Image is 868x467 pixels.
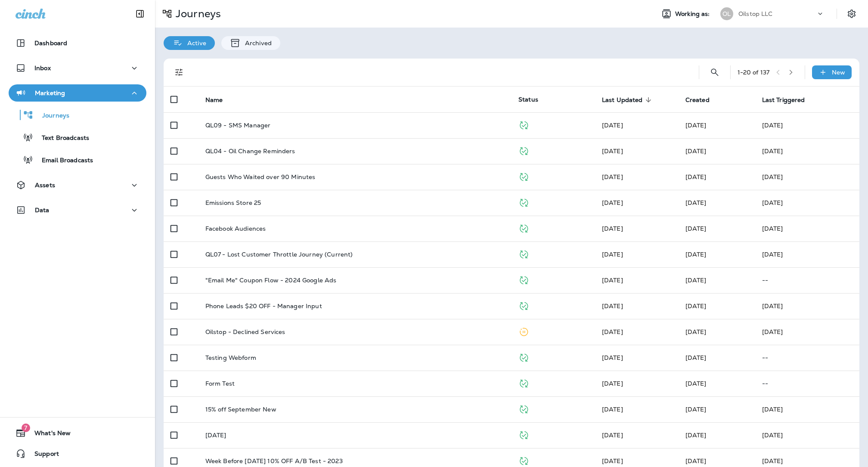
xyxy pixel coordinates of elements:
[205,277,337,284] p: "Email Me" Coupon Flow - 2024 Google Ads
[602,302,623,310] span: Jay Ferrick
[685,225,707,232] span: Jay Ferrick
[9,59,146,77] button: Inbox
[685,354,707,362] span: Unknown
[602,380,623,387] span: Unknown
[518,275,529,283] span: Published
[170,64,188,81] button: Filters
[685,405,707,413] span: Jay Ferrick
[205,96,234,104] span: Name
[205,458,343,464] p: Week Before [DATE] 10% OFF A/B Test - 2023
[602,251,623,258] span: Unknown
[685,431,707,439] span: Unknown
[755,319,859,345] td: [DATE]
[685,147,707,155] span: Jason Munk
[205,148,295,155] p: QL04 - Oil Change Reminders
[205,96,223,104] span: Name
[762,277,852,284] p: --
[205,432,226,439] p: [DATE]
[602,431,623,439] span: Unknown
[685,251,707,258] span: Unknown
[9,201,146,219] button: Data
[685,276,707,284] span: Matt Banks
[9,84,146,102] button: Marketing
[9,176,146,194] button: Assets
[762,96,816,104] span: Last Triggered
[602,354,623,362] span: Unknown
[35,207,50,213] p: Data
[832,69,845,76] p: New
[22,424,30,432] span: 7
[518,405,529,412] span: Published
[706,64,723,81] button: Search Journeys
[9,424,146,442] button: 7What's New
[128,5,152,22] button: Collapse Sidebar
[602,96,654,104] span: Last Updated
[602,199,623,207] span: Developer Integrations
[755,190,859,216] td: [DATE]
[518,301,529,309] span: Published
[518,172,529,180] span: Published
[685,96,710,104] span: Created
[518,353,529,361] span: Published
[755,138,859,164] td: [DATE]
[241,40,272,46] p: Archived
[205,122,271,129] p: QL09 - SMS Manager
[172,7,221,20] p: Journeys
[34,40,67,46] p: Dashboard
[183,40,206,46] p: Active
[755,422,859,448] td: [DATE]
[35,90,65,96] p: Marketing
[685,302,707,310] span: Jay Ferrick
[9,445,146,462] button: Support
[518,327,529,335] span: Paused
[755,396,859,422] td: [DATE]
[205,173,316,180] p: Guests Who Waited over 90 Minutes
[762,96,805,104] span: Last Triggered
[738,10,773,17] p: Oilstop LLC
[205,199,261,206] p: Emissions Store 25
[602,405,623,413] span: Jay Ferrick
[602,276,623,284] span: Matt Banks
[518,250,529,257] span: Published
[518,456,529,464] span: Published
[518,224,529,232] span: Published
[602,121,623,129] span: Jay Ferrick
[35,182,55,189] p: Assets
[205,354,256,361] p: Testing Webform
[685,199,707,207] span: Jay Ferrick
[34,65,51,71] p: Inbox
[685,173,707,181] span: Jay Ferrick
[755,241,859,267] td: [DATE]
[685,328,707,336] span: J-P Scoville
[755,293,859,319] td: [DATE]
[205,251,353,258] p: QL07 - Lost Customer Throttle Journey (Current)
[33,134,89,142] p: Text Broadcasts
[675,10,712,18] span: Working as:
[844,6,859,22] button: Settings
[602,328,623,336] span: Jay Ferrick
[602,173,623,181] span: Developer Integrations
[518,198,529,206] span: Published
[26,450,59,461] span: Support
[518,379,529,387] span: Published
[9,34,146,52] button: Dashboard
[762,354,852,361] p: --
[9,151,146,169] button: Email Broadcasts
[685,380,707,387] span: Unknown
[602,457,623,465] span: Jay Ferrick
[205,303,322,309] p: Phone Leads $20 OFF - Manager Input
[205,380,235,387] p: Form Test
[755,216,859,241] td: [DATE]
[518,96,538,103] span: Status
[518,430,529,438] span: Published
[602,147,623,155] span: Jay Ferrick
[738,69,770,76] div: 1 - 20 of 137
[685,457,707,465] span: Jay Ferrick
[205,225,266,232] p: Facebook Audiences
[518,121,529,128] span: Published
[9,128,146,146] button: Text Broadcasts
[9,106,146,124] button: Journeys
[26,430,71,440] span: What's New
[602,225,623,232] span: Developer Integrations
[602,96,643,104] span: Last Updated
